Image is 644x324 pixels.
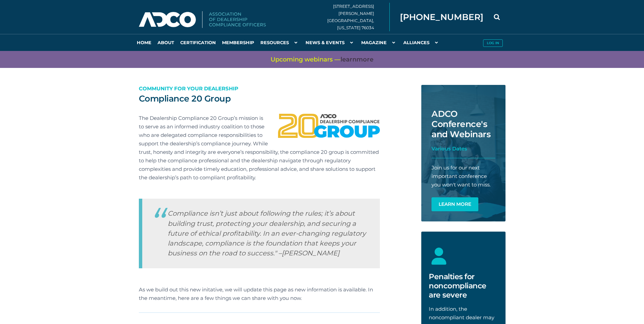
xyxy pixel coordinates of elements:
a: Learn More [431,197,478,211]
p: Community for Your Dealership [139,84,380,93]
h2: Compliance 20 Group [139,93,380,104]
a: Magazine [358,34,400,51]
span: Upcoming webinars — [271,55,373,64]
p: Join us for our next important conference you won't want to miss. [431,158,495,189]
a: Home [134,34,154,51]
a: About [154,34,177,51]
img: Association of Dealership Compliance Officers logo [139,11,266,28]
a: News & Events [302,34,358,51]
h2: ADCO Conference's and Webinars [431,109,495,139]
a: Certification [177,34,219,51]
blockquote: Compliance isn’t just about following the rules; it’s about building trust, protecting your deale... [139,199,380,268]
span: learn [341,56,356,63]
a: Membership [219,34,257,51]
p: The Dealership Compliance 20 Group’s mission is to serve as an informed industry coalition to tho... [139,114,380,182]
div: [STREET_ADDRESS][PERSON_NAME] [GEOGRAPHIC_DATA], [US_STATE] 76034 [327,3,390,31]
img: adco-20-group-logo-small.svg [278,114,380,138]
a: Alliances [400,34,443,51]
h2: Penalties for noncompliance are severe [429,272,498,300]
p: As we build out this new initative, we will update this page as new information is available. In ... [139,285,380,302]
span: Various Dates [431,144,467,153]
button: Log in [483,39,503,47]
a: Log in [480,34,505,51]
a: learnmore [341,55,373,64]
a: Resources [257,34,302,51]
span: [PHONE_NUMBER] [400,13,483,21]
